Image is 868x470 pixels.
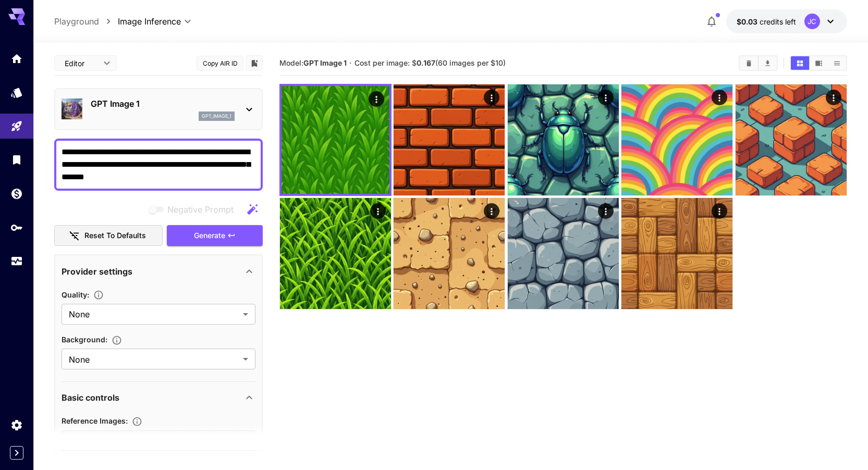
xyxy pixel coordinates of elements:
[759,56,777,70] button: Download All
[370,203,386,219] div: Actions
[354,58,506,67] span: Cost per image: $ (60 images per $10)
[484,203,500,219] div: Actions
[10,120,23,133] div: Playground
[194,229,225,242] span: Generate
[282,86,389,194] img: 2Q==
[726,9,847,33] button: $0.032JC
[54,15,99,28] a: Playground
[62,385,255,410] div: Basic controls
[167,225,263,246] button: Generate
[712,203,728,219] div: Actions
[62,93,255,125] div: GPT Image 1gpt_image_1
[279,58,347,67] span: Model:
[62,416,128,425] span: Reference Images :
[62,265,132,278] p: Provider settings
[417,58,435,67] b: 0.167
[621,84,732,195] img: Z
[10,418,23,431] div: Settings
[54,15,118,28] nav: breadcrumb
[10,221,23,234] div: API Keys
[349,57,352,69] p: ·
[484,90,500,105] div: Actions
[739,55,778,71] div: Clear ImagesDownload All
[62,335,107,344] span: Background :
[62,290,89,299] span: Quality :
[62,259,255,284] div: Provider settings
[54,225,163,246] button: Reset to defaults
[790,55,847,71] div: Show images in grid viewShow images in video viewShow images in list view
[369,91,384,107] div: Actions
[69,308,239,320] span: None
[69,353,239,366] span: None
[91,97,235,110] p: GPT Image 1
[828,56,846,70] button: Show images in list view
[197,56,243,71] button: Copy AIR ID
[128,416,146,427] button: Upload a reference image to guide the result. This is needed for Image-to-Image or Inpainting. Su...
[146,203,242,216] span: Negative prompts are not compatible with the selected model.
[62,391,119,404] p: Basic controls
[10,446,23,460] button: Expand sidebar
[804,14,820,29] div: JC
[826,90,841,105] div: Actions
[394,198,505,309] img: 2Q==
[167,203,234,216] span: Negative Prompt
[10,153,23,166] div: Library
[10,86,23,99] div: Models
[810,56,828,70] button: Show images in video view
[65,58,97,69] span: Editor
[10,187,23,200] div: Wallet
[712,90,728,105] div: Actions
[202,113,231,120] p: gpt_image_1
[598,203,614,219] div: Actions
[394,84,505,195] img: Z
[737,17,760,26] span: $0.03
[740,56,758,70] button: Clear Images
[10,255,23,268] div: Usage
[250,57,259,69] button: Add to library
[508,84,619,195] img: Z
[118,15,181,28] span: Image Inference
[280,198,391,309] img: 9k=
[508,198,619,309] img: 2Q==
[791,56,809,70] button: Show images in grid view
[737,16,796,27] div: $0.032
[736,84,847,195] img: 9k=
[621,198,732,309] img: 2Q==
[598,90,614,105] div: Actions
[760,17,796,26] span: credits left
[10,52,23,65] div: Home
[303,58,347,67] b: GPT Image 1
